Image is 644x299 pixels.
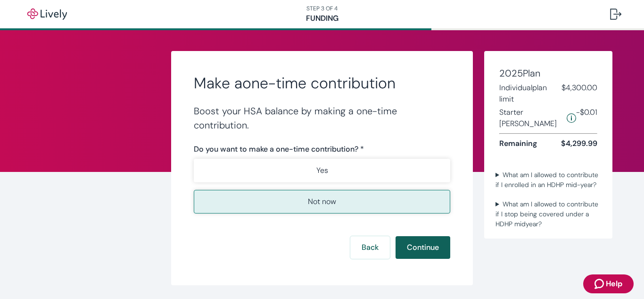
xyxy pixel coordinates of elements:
svg: Zendesk support icon [594,278,606,290]
summary: What am I allowed to contribute if I enrolled in an HDHP mid-year? [492,168,605,192]
h4: Boost your HSA balance by making a one-time contribution. [194,104,450,132]
span: Individual plan limit [499,82,561,105]
button: Zendesk support iconHelp [583,274,634,293]
span: -$0.01 [576,107,597,129]
h2: Make a one-time contribution [194,74,450,93]
span: Help [606,278,622,290]
label: Do you want to make a one-time contribution? * [194,144,364,155]
button: Yes [194,159,450,182]
span: $4,299.99 [561,138,597,149]
button: Not now [194,190,450,214]
button: Lively will contribute $0.01 to establish your account [567,107,576,129]
button: Back [350,236,390,259]
span: Remaining [499,138,537,149]
svg: Starter penny details [567,113,576,123]
p: Yes [316,165,328,176]
summary: What am I allowed to contribute if I stop being covered under a HDHP midyear? [492,197,605,231]
p: Not now [308,196,336,207]
span: $4,300.00 [561,82,597,105]
button: Log out [603,3,629,26]
span: Starter [PERSON_NAME] [499,107,563,129]
button: Continue [396,236,450,259]
h4: 2025 Plan [499,66,597,80]
img: Lively [21,9,74,20]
